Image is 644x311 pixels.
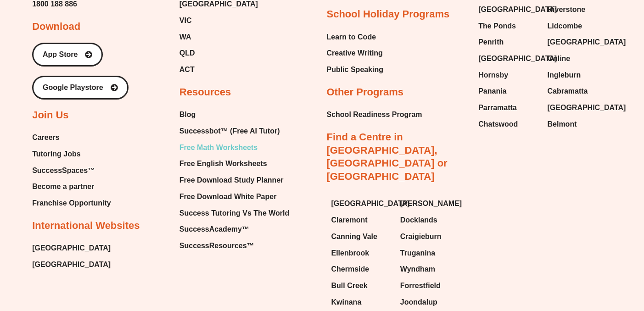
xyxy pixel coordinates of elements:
[46,245,266,250] span: Let’s try to answer the following question together before looking at the worked example.
[478,35,504,49] span: Penrith
[64,160,215,166] span: Find the upper quartile which is the median of the upper half.
[478,68,538,82] a: Hornsby
[331,246,369,260] span: Ellenbrook
[326,30,376,44] span: Learn to Code
[179,173,284,187] span: Free Download Study Planner
[32,180,111,194] a: Become a partner
[55,131,60,136] span: 2)
[478,3,538,17] a: [GEOGRAPHIC_DATA]
[179,239,254,253] span: SuccessResources™
[46,258,168,263] span: Find the interquartile range of this set of data.
[64,131,271,136] span: If there is an odd number of values, remove the middle value (which is the median).
[64,121,134,127] span: List data in ascending order.
[547,3,607,17] a: Riverstone
[179,141,258,155] span: Free Math Worksheets
[179,108,289,122] a: Blog
[331,230,377,244] span: Canning Vale
[400,230,442,244] span: Craigieburn
[43,84,103,91] span: Google Playstore
[46,111,143,117] span: - The general steps to find the IQR are:
[547,52,607,66] a: Online
[478,117,518,131] span: Chatswood
[179,14,192,28] span: VIC
[400,213,437,227] span: Docklands
[326,46,383,60] a: Creative Writing
[478,101,538,115] a: Parramatta
[179,124,289,138] a: Successbot™ (Free AI Tutor)
[331,295,391,309] a: Kwinana
[400,213,460,227] a: Docklands
[547,35,626,49] span: [GEOGRAPHIC_DATA]
[400,262,435,276] span: Wyndham
[400,246,435,260] span: Truganina
[331,279,391,293] a: Bull Creek
[55,160,60,166] span: 5)
[331,213,367,227] span: Claremont
[179,157,289,171] a: Free English Worksheets
[478,3,557,17] span: [GEOGRAPHIC_DATA]
[247,1,260,14] button: Draw
[32,131,60,144] span: Careers
[64,150,213,156] span: Find the lower quartile which is the median of the lower half.
[179,46,258,60] a: QLD
[331,295,361,309] span: Kwinana
[400,295,437,309] span: Joondalup
[478,117,538,131] a: Chatswood
[400,279,441,293] span: Forrestfield
[32,241,111,255] a: [GEOGRAPHIC_DATA]
[32,219,140,233] h2: International Websites
[331,279,367,293] span: Bull Creek
[400,197,460,211] a: [PERSON_NAME]
[478,84,538,98] a: Panania
[46,10,269,15] span: - As a summary statistic, the IQR has an advantage in that it is less influenced by extreme
[96,1,113,14] span: of ⁨11⁩
[487,207,644,311] iframe: Chat Widget
[400,295,460,309] a: Joondalup
[32,196,111,210] span: Franchise Opportunity
[331,197,391,211] a: [GEOGRAPHIC_DATA]
[478,101,517,115] span: Parramatta
[478,68,508,82] span: Hornsby
[331,246,391,260] a: Ellenbrook
[32,147,80,161] span: Tutoring Jobs
[478,19,516,33] span: The Ponds
[32,109,68,122] h2: Join Us
[64,140,165,146] span: Split the data into two equal size groups.
[547,35,607,49] a: [GEOGRAPHIC_DATA]
[32,76,129,100] a: Google Playstore
[547,68,581,82] span: Ingleburn
[547,117,607,131] a: Belmont
[331,213,391,227] a: Claremont
[400,197,462,211] span: [PERSON_NAME]
[179,239,289,253] a: SuccessResources™
[260,1,273,14] button: Add or edit images
[179,206,289,220] span: Success Tutoring Vs The World
[179,190,277,204] span: Free Download White Paper
[179,63,195,77] span: ACT
[179,222,289,236] a: SuccessAcademy™
[547,19,607,33] a: Lidcombe
[547,101,626,115] span: [GEOGRAPHIC_DATA]
[478,52,557,66] span: [GEOGRAPHIC_DATA]
[179,46,195,60] span: QLD
[400,230,460,244] a: Craigieburn
[179,222,249,236] span: SuccessAcademy™
[400,262,460,276] a: Wyndham
[331,197,409,211] span: [GEOGRAPHIC_DATA]
[478,19,538,33] a: The Ponds
[547,117,577,131] span: Belmont
[46,296,58,302] span: ____
[547,84,588,98] span: Cabramatta
[326,108,422,122] span: School Readiness Program
[326,86,403,99] h2: Other Programs
[32,164,95,178] span: SuccessSpaces™
[179,173,289,187] a: Free Download Study Planner
[179,63,258,77] a: ACT
[547,68,607,82] a: Ingleburn
[179,30,258,44] a: WA
[478,35,538,49] a: Penrith
[478,84,506,98] span: Panania
[55,140,60,146] span: 3)
[32,20,80,33] h2: Download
